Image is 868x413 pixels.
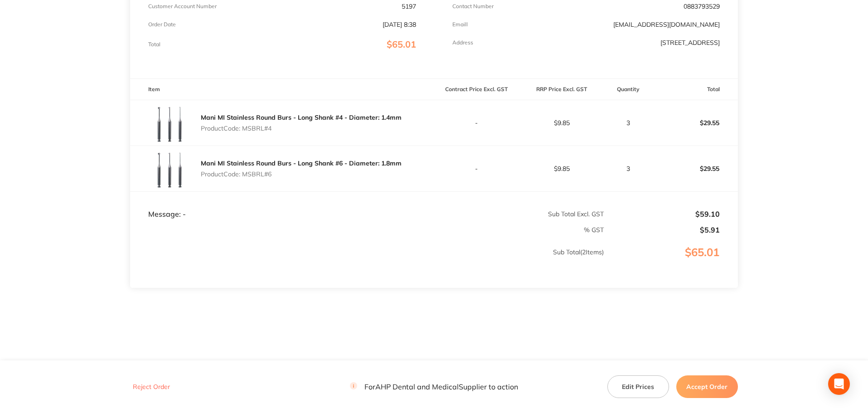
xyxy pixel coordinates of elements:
[604,79,653,100] th: Quantity
[519,119,604,126] p: $9.85
[613,20,720,29] a: [EMAIL_ADDRESS][DOMAIN_NAME]
[148,21,176,28] p: Order Date
[452,39,473,46] p: Address
[402,3,416,10] p: 5197
[605,165,652,172] p: 3
[387,39,416,50] span: $65.01
[201,159,402,167] a: Mani MI Stainless Round Burs - Long Shank #6 - Diameter: 1.8mm
[684,3,720,10] p: 0883793529
[660,39,720,46] p: [STREET_ADDRESS]
[383,21,416,28] p: [DATE] 8:38
[653,158,737,180] p: $29.55
[452,3,494,10] p: Contact Number
[828,373,850,395] div: Open Intercom Messenger
[148,146,194,191] img: Zm5yMHJuNg
[435,119,519,126] p: -
[607,375,669,398] button: Edit Prices
[605,226,720,234] p: $5.91
[130,191,434,219] td: Message: -
[605,246,737,277] p: $65.01
[435,165,519,172] p: -
[350,382,518,391] p: For AHP Dental and Medical Supplier to action
[148,41,160,48] p: Total
[435,210,604,218] p: Sub Total Excl. GST
[676,375,738,398] button: Accept Order
[434,79,519,100] th: Contract Price Excl. GST
[605,210,720,218] p: $59.10
[130,79,434,100] th: Item
[653,112,737,134] p: $29.55
[452,21,468,28] p: Emaill
[519,79,604,100] th: RRP Price Excl. GST
[605,119,652,126] p: 3
[131,248,604,274] p: Sub Total ( 2 Items)
[201,125,402,132] p: Product Code: MSBRL#4
[519,165,604,172] p: $9.85
[201,113,402,121] a: Mani MI Stainless Round Burs - Long Shank #4 - Diameter: 1.4mm
[148,100,194,146] img: c3BuMjU1ag
[148,3,217,10] p: Customer Account Number
[131,226,604,233] p: % GST
[130,383,173,391] button: Reject Order
[201,170,402,178] p: Product Code: MSBRL#6
[653,79,738,100] th: Total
